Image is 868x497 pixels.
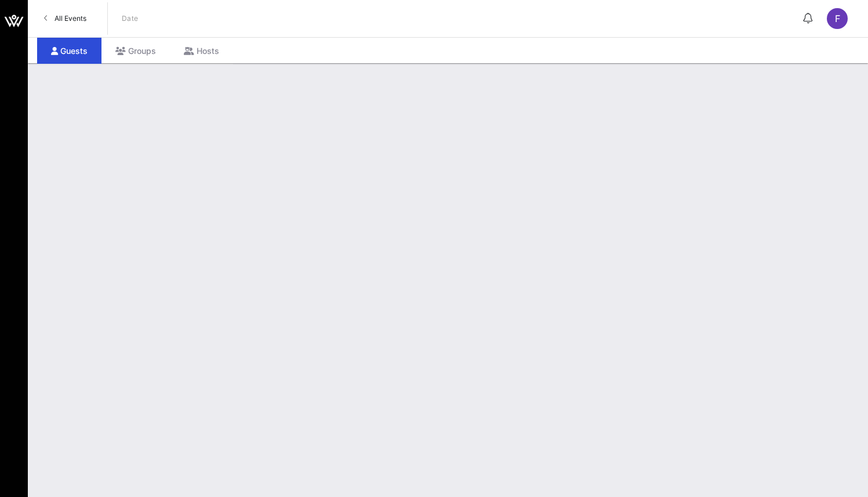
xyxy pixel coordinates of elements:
a: All Events [37,9,93,28]
span: All Events [55,14,86,23]
span: F [835,13,840,24]
p: Date [122,13,139,24]
div: Hosts [170,38,233,64]
div: Groups [101,38,170,64]
div: F [827,8,848,29]
div: Guests [37,38,101,64]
